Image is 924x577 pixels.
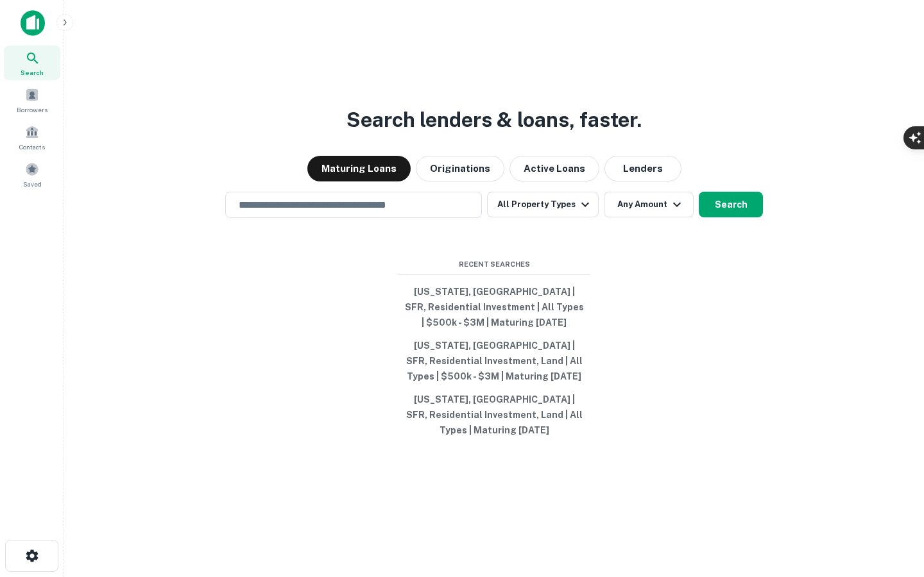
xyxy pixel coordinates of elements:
button: Originations [416,156,504,181]
button: [US_STATE], [GEOGRAPHIC_DATA] | SFR, Residential Investment, Land | All Types | Maturing [DATE] [398,388,590,442]
span: Recent Searches [398,259,590,270]
button: Lenders [604,156,681,181]
a: Contacts [4,120,60,155]
button: Any Amount [604,192,694,217]
a: Search [4,46,60,80]
span: Search [21,67,44,78]
span: Borrowers [17,105,47,115]
button: Search [699,192,763,217]
button: [US_STATE], [GEOGRAPHIC_DATA] | SFR, Residential Investment, Land | All Types | $500k - $3M | Mat... [398,334,590,388]
span: Contacts [19,142,45,152]
a: Saved [4,157,60,192]
span: Saved [23,179,42,189]
a: Borrowers [4,83,60,117]
button: [US_STATE], [GEOGRAPHIC_DATA] | SFR, Residential Investment | All Types | $500k - $3M | Maturing ... [398,280,590,334]
button: Maturing Loans [307,156,411,181]
iframe: Chat Widget [860,474,924,536]
button: Active Loans [509,156,599,181]
h3: Search lenders & loans, faster. [346,105,642,135]
img: capitalize-icon.png [21,10,45,36]
button: All Property Types [487,192,599,217]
